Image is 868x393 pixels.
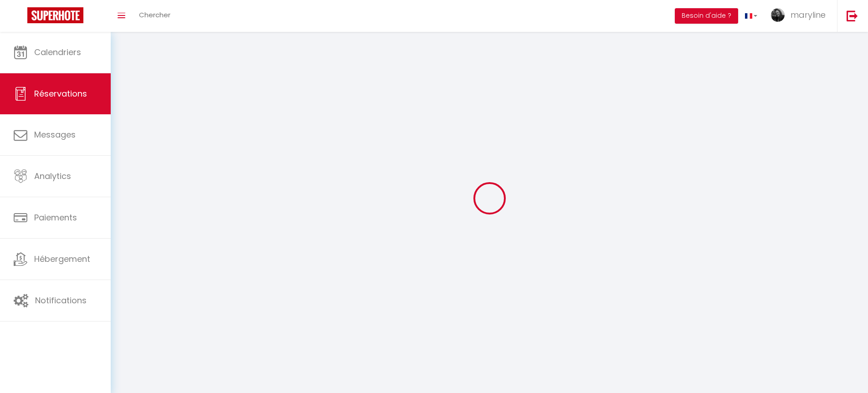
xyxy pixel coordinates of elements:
span: Analytics [34,170,71,182]
span: Chercher [139,10,170,20]
span: Notifications [35,295,87,306]
span: Messages [34,129,76,140]
button: Ouvrir le widget de chat LiveChat [7,4,35,31]
span: Réservations [34,88,87,99]
span: maryline [791,9,826,20]
button: Besoin d'aide ? [675,8,738,24]
span: Paiements [34,212,77,223]
span: Calendriers [34,46,81,58]
img: Super Booking [27,7,83,23]
img: logout [847,10,858,21]
span: Hébergement [34,253,90,265]
img: ... [771,8,785,22]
